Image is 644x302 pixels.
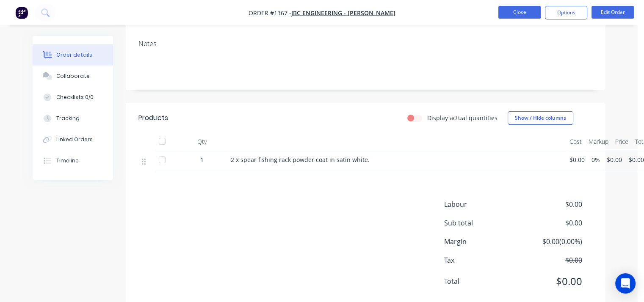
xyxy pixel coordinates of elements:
[33,150,113,171] button: Timeline
[444,276,520,286] span: Total
[177,133,227,150] div: Qty
[138,113,168,123] div: Products
[520,236,582,247] span: $0.00 ( 0.00 %)
[138,40,592,48] div: Notes
[444,255,520,265] span: Tax
[585,133,612,150] div: Markup
[291,9,395,17] a: JBC Engineering - [PERSON_NAME]
[520,255,582,265] span: $0.00
[508,111,573,125] button: Show / Hide columns
[520,218,582,228] span: $0.00
[200,155,204,164] span: 1
[15,6,28,19] img: Factory
[444,218,520,228] span: Sub total
[249,9,291,17] span: Order #1367 -
[591,155,600,164] span: 0%
[56,72,90,80] div: Collaborate
[545,6,587,19] button: Options
[444,236,520,247] span: Margin
[591,6,634,19] button: Edit Order
[33,129,113,150] button: Linked Orders
[498,6,541,19] button: Close
[56,115,80,122] div: Tracking
[231,156,370,164] span: 2 x spear fishing rack powder coat in satin white.
[33,44,113,66] button: Order details
[56,51,92,59] div: Order details
[520,199,582,209] span: $0.00
[33,66,113,87] button: Collaborate
[427,113,498,122] label: Display actual quantities
[33,87,113,108] button: Checklists 0/0
[612,133,632,150] div: Price
[629,155,644,164] span: $0.00
[520,274,582,289] span: $0.00
[56,93,94,101] div: Checklists 0/0
[444,199,520,209] span: Labour
[56,136,93,143] div: Linked Orders
[566,133,585,150] div: Cost
[56,157,79,165] div: Timeline
[615,273,636,294] div: Open Intercom Messenger
[607,155,622,164] span: $0.00
[33,108,113,129] button: Tracking
[569,155,585,164] span: $0.00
